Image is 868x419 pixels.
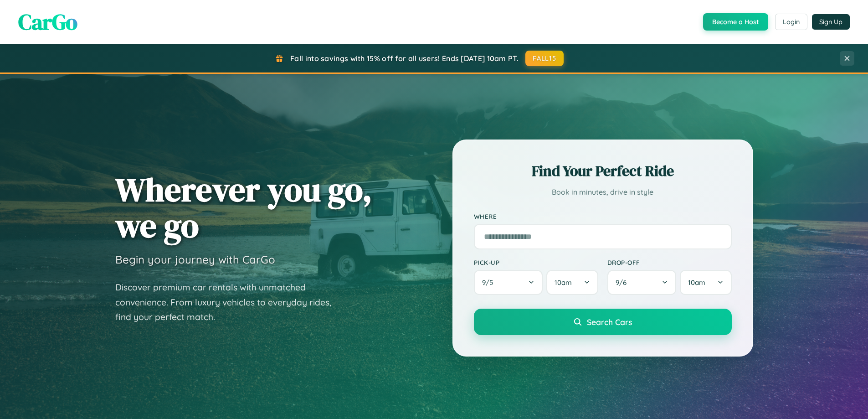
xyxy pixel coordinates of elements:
[525,51,564,66] button: FALL15
[607,259,732,266] label: Drop-off
[474,259,598,266] label: Pick-up
[474,270,543,295] button: 9/5
[474,161,732,181] h2: Find Your Perfect Ride
[115,171,372,243] h1: Wherever you go, we go
[688,278,705,287] span: 10am
[474,309,732,335] button: Search Cars
[616,278,631,287] span: 9 / 6
[680,270,731,295] button: 10am
[546,270,598,295] button: 10am
[607,270,677,295] button: 9/6
[115,280,343,325] p: Discover premium car rentals with unmatched convenience. From luxury vehicles to everyday rides, ...
[482,278,498,287] span: 9 / 5
[18,7,77,37] span: CarGo
[290,54,519,63] span: Fall into savings with 15% off for all users! Ends [DATE] 10am PT.
[115,253,275,266] h3: Begin your journey with CarGo
[555,278,572,287] span: 10am
[474,186,732,199] p: Book in minutes, drive in style
[703,13,768,31] button: Become a Host
[587,317,632,327] span: Search Cars
[775,14,807,30] button: Login
[812,14,850,30] button: Sign Up
[474,212,732,220] label: Where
